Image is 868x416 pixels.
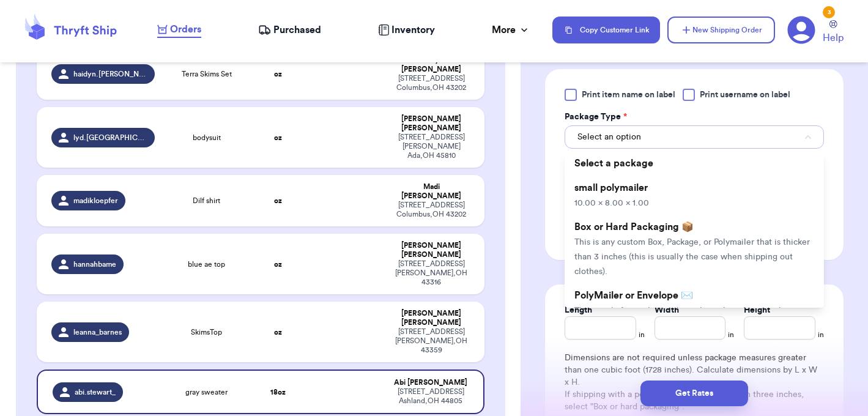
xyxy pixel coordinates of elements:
button: Get Rates [640,381,748,406]
div: [STREET_ADDRESS][PERSON_NAME] Ada , OH 45810 [393,133,470,160]
div: [STREET_ADDRESS] [PERSON_NAME] , OH 43359 [393,327,470,355]
div: [STREET_ADDRESS] Columbus , OH 43202 [393,74,470,92]
span: gray sweater [185,387,228,397]
span: abi.stewart_ [75,387,116,397]
span: Select a package [574,158,653,168]
div: [PERSON_NAME] [PERSON_NAME] [393,309,470,327]
div: Madi [PERSON_NAME] [393,182,470,201]
strong: 18 oz [270,388,286,396]
span: Print username on label [700,89,790,101]
a: Help [823,20,844,45]
button: Select an option [565,125,824,149]
div: [STREET_ADDRESS] Ashland , OH 44805 [393,387,469,406]
div: [STREET_ADDRESS] [PERSON_NAME] , OH 43316 [393,259,470,287]
span: SkimsTop [191,327,222,337]
span: in [728,330,734,340]
span: in [818,330,824,340]
button: Copy Customer Link [552,17,660,43]
div: Abi [PERSON_NAME] [393,378,469,387]
div: [STREET_ADDRESS] Columbus , OH 43202 [393,201,470,219]
span: blue ae top [188,259,225,269]
span: haidyn.[PERSON_NAME] [73,69,147,79]
label: Length [565,304,592,316]
a: Inventory [378,23,435,37]
span: leanna_barnes [73,327,122,337]
div: Dimensions are not required unless package measures greater than one cubic foot (1728 inches). Ca... [565,352,824,413]
span: PolyMailer or Envelope ✉️ [574,291,693,300]
div: More [492,23,530,37]
label: Package Type [565,111,627,123]
strong: oz [274,329,282,336]
span: lyd.[GEOGRAPHIC_DATA] [73,133,147,143]
a: Purchased [258,23,321,37]
div: Haidyn [PERSON_NAME] [393,56,470,74]
span: bodysuit [193,133,221,143]
div: [PERSON_NAME] [PERSON_NAME] [393,241,470,259]
div: [PERSON_NAME] [PERSON_NAME] [393,114,470,133]
span: This is any custom Box, Package, or Polymailer that is thicker than 3 inches (this is usually the... [574,238,810,276]
span: madikloepfer [73,196,118,206]
span: Inventory [391,23,435,37]
span: in [639,330,645,340]
span: Orders [170,22,201,37]
span: small polymailer [574,183,648,193]
span: 10.00 x 8.00 x 1.00 [574,199,649,207]
span: This is only for mailers and envelopes less than 3 inches thick. If your envelope is over 18” in ... [574,306,804,344]
span: Box or Hard Packaging 📦 [574,222,694,232]
label: Width [655,304,679,316]
a: Orders [157,22,201,38]
strong: oz [274,70,282,78]
span: Select an option [577,131,641,143]
span: Print item name on label [582,89,675,101]
div: 3 [823,6,835,18]
span: hannahbame [73,259,116,269]
span: Dilf shirt [193,196,220,206]
span: Purchased [273,23,321,37]
strong: oz [274,134,282,141]
button: New Shipping Order [667,17,775,43]
label: Height [744,304,770,316]
strong: oz [274,197,282,204]
strong: oz [274,261,282,268]
a: 3 [787,16,815,44]
span: Terra Skims Set [182,69,232,79]
span: Help [823,31,844,45]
